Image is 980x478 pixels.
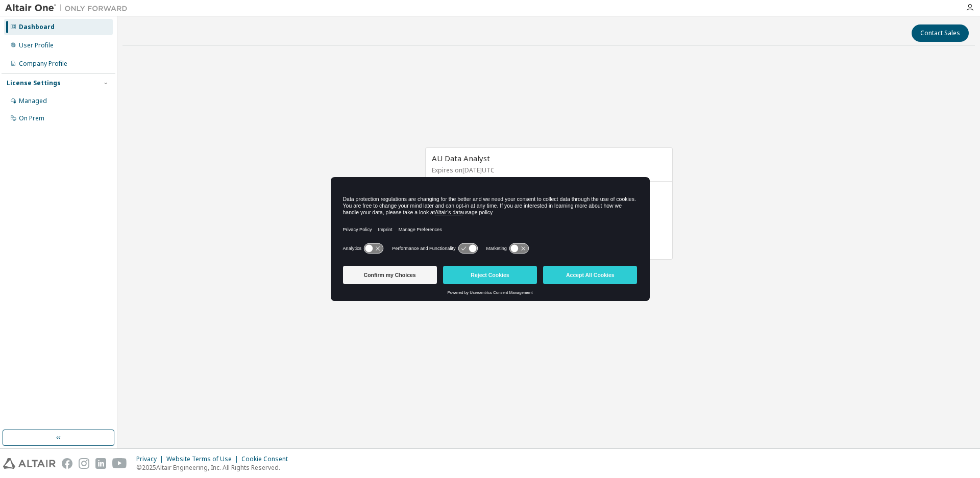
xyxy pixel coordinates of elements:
div: Dashboard [19,23,55,31]
p: Expires on [DATE] UTC [432,166,664,174]
div: Privacy [136,455,166,463]
img: youtube.svg [112,458,127,469]
div: Website Terms of Use [166,455,241,463]
div: Cookie Consent [241,455,294,463]
div: On Prem [19,114,44,122]
div: License Settings [7,79,61,87]
img: facebook.svg [62,458,72,469]
img: Altair One [5,3,133,13]
div: Company Profile [19,60,67,68]
img: altair_logo.svg [3,458,56,469]
img: instagram.svg [79,458,89,469]
span: AU Data Analyst [432,153,490,163]
p: © 2025 Altair Engineering, Inc. All Rights Reserved. [136,463,294,472]
div: User Profile [19,41,54,49]
div: Managed [19,97,47,105]
button: Contact Sales [912,24,969,42]
img: linkedin.svg [95,458,106,469]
